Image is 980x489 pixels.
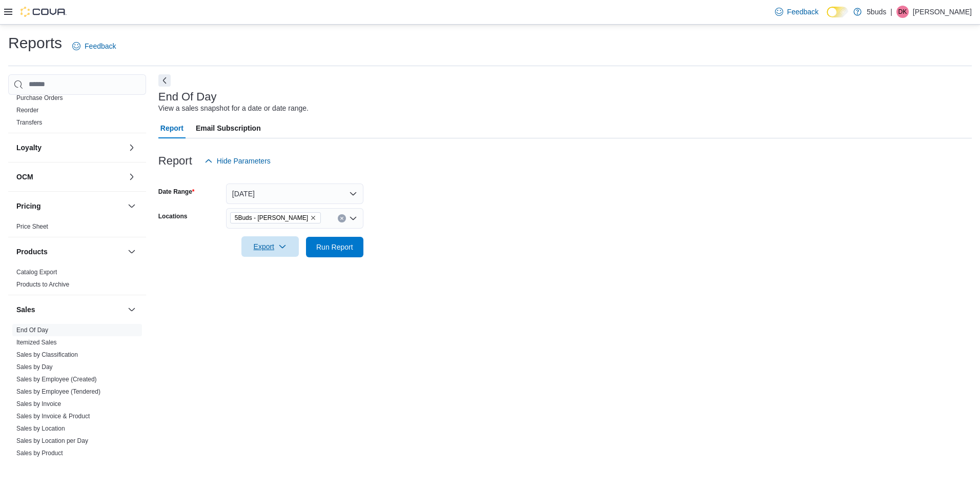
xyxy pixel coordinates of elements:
[8,220,146,237] div: Pricing
[248,236,293,257] span: Export
[16,388,100,395] a: Sales by Employee (Tendered)
[196,118,261,138] span: Email Subscription
[896,6,909,18] div: Devin Keenan
[235,213,308,223] span: 5Buds - [PERSON_NAME]
[200,151,275,171] button: Hide Parameters
[16,281,69,288] a: Products to Archive
[16,94,63,102] span: Purchase Orders
[913,6,972,18] p: [PERSON_NAME]
[160,118,183,138] span: Report
[827,7,848,17] input: Dark Mode
[16,338,57,347] span: Itemized Sales
[126,200,138,212] button: Pricing
[226,184,363,204] button: [DATE]
[158,212,188,220] label: Locations
[158,103,309,114] div: View a sales snapshot for a date or date range.
[16,327,48,334] a: End Of Day
[316,242,353,252] span: Run Report
[21,7,67,17] img: Cova
[16,376,97,383] a: Sales by Employee (Created)
[16,424,65,433] span: Sales by Location
[16,351,78,359] span: Sales by Classification
[16,172,124,182] button: OCM
[16,304,35,315] h3: Sales
[126,171,138,183] button: OCM
[890,6,892,18] p: |
[16,94,63,101] a: Purchase Orders
[217,156,271,166] span: Hide Parameters
[16,400,61,407] a: Sales by Invoice
[310,215,316,221] button: Remove 5Buds - Regina from selection in this group
[16,247,124,257] button: Products
[16,449,63,457] span: Sales by Product
[16,201,124,211] button: Pricing
[16,268,57,276] span: Catalog Export
[241,236,299,257] button: Export
[16,222,48,231] span: Price Sheet
[126,303,138,316] button: Sales
[16,201,40,211] h3: Pricing
[787,7,819,17] span: Feedback
[16,326,48,334] span: End Of Day
[8,33,62,53] h1: Reports
[16,363,53,371] a: Sales by Day
[899,6,907,18] span: DK
[158,91,217,103] h3: End Of Day
[68,36,120,56] a: Feedback
[16,118,42,127] span: Transfers
[16,142,124,153] button: Loyalty
[16,280,69,289] span: Products to Archive
[16,461,94,470] span: Sales by Product & Location
[771,2,823,22] a: Feedback
[16,106,38,114] span: Reorder
[16,450,63,457] a: Sales by Product
[230,212,321,223] span: 5Buds - Regina
[16,172,33,182] h3: OCM
[126,246,138,258] button: Products
[16,363,53,371] span: Sales by Day
[158,74,171,87] button: Next
[16,304,124,315] button: Sales
[306,237,363,257] button: Run Report
[16,119,42,126] a: Transfers
[338,214,346,222] button: Clear input
[16,437,88,444] a: Sales by Location per Day
[158,155,192,167] h3: Report
[16,351,78,358] a: Sales by Classification
[16,437,88,445] span: Sales by Location per Day
[16,223,48,230] a: Price Sheet
[16,339,57,346] a: Itemized Sales
[16,400,61,408] span: Sales by Invoice
[16,107,38,114] a: Reorder
[8,266,146,295] div: Products
[158,188,195,196] label: Date Range
[126,141,138,154] button: Loyalty
[16,425,65,432] a: Sales by Location
[16,412,90,420] span: Sales by Invoice & Product
[85,41,116,51] span: Feedback
[16,142,42,153] h3: Loyalty
[867,6,886,18] p: 5buds
[16,269,57,276] a: Catalog Export
[16,388,100,396] span: Sales by Employee (Tendered)
[16,413,90,420] a: Sales by Invoice & Product
[16,247,48,257] h3: Products
[16,375,97,383] span: Sales by Employee (Created)
[349,214,357,222] button: Open list of options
